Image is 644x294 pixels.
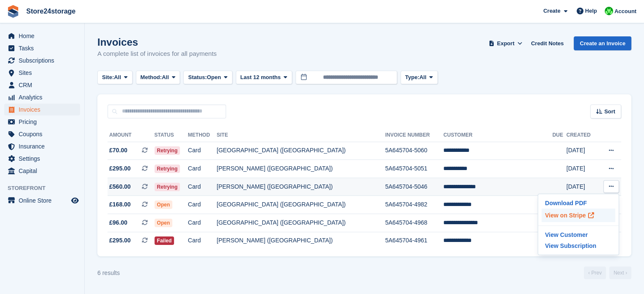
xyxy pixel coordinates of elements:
[385,232,444,250] td: 5A645704-4961
[188,73,207,82] span: Status:
[136,71,180,85] button: Method: All
[487,36,524,50] button: Export
[240,73,281,82] span: Last 12 months
[4,153,80,165] a: menu
[385,214,444,232] td: 5A645704-4968
[542,209,615,222] p: View on Stripe
[4,79,80,91] a: menu
[4,67,80,79] a: menu
[109,236,131,245] span: £295.00
[188,160,217,178] td: Card
[188,196,217,214] td: Card
[385,178,444,196] td: 5A645704-5046
[19,195,69,206] span: Online Store
[97,71,133,85] button: Site: All
[497,39,514,48] span: Export
[236,71,292,85] button: Last 12 months
[109,182,131,191] span: £560.00
[4,42,80,54] a: menu
[23,4,79,18] a: Store24storage
[385,142,444,160] td: 5A645704-5060
[543,7,560,15] span: Create
[19,67,69,79] span: Sites
[542,240,615,251] a: View Subscription
[385,160,444,178] td: 5A645704-5051
[19,30,69,42] span: Home
[542,229,615,240] a: View Customer
[567,142,598,160] td: [DATE]
[155,201,173,209] span: Open
[567,178,598,196] td: [DATE]
[567,129,598,142] th: Created
[217,232,385,250] td: [PERSON_NAME] ([GEOGRAPHIC_DATA])
[188,232,217,250] td: Card
[155,146,180,155] span: Retrying
[19,91,69,103] span: Analytics
[443,129,552,142] th: Customer
[4,165,80,177] a: menu
[605,7,613,15] img: Tracy Harper
[97,36,217,48] h1: Invoices
[155,236,174,245] span: Failed
[401,71,438,85] button: Type: All
[19,55,69,66] span: Subscriptions
[217,160,385,178] td: [PERSON_NAME] ([GEOGRAPHIC_DATA])
[183,71,232,85] button: Status: Open
[155,219,173,227] span: Open
[582,267,633,279] nav: Page
[4,140,80,152] a: menu
[405,73,420,82] span: Type:
[141,73,162,82] span: Method:
[97,269,120,278] div: 6 results
[385,196,444,214] td: 5A645704-4982
[217,142,385,160] td: [GEOGRAPHIC_DATA] ([GEOGRAPHIC_DATA])
[4,30,80,42] a: menu
[19,128,69,140] span: Coupons
[19,116,69,128] span: Pricing
[4,195,80,206] a: menu
[4,128,80,140] a: menu
[4,116,80,128] a: menu
[70,195,80,206] a: Preview store
[419,73,426,82] span: All
[542,198,615,209] a: Download PDF
[19,79,69,91] span: CRM
[188,142,217,160] td: Card
[188,178,217,196] td: Card
[162,73,169,82] span: All
[19,104,69,115] span: Invoices
[207,73,221,82] span: Open
[109,200,131,209] span: £168.00
[4,55,80,66] a: menu
[528,36,567,50] a: Credit Notes
[217,214,385,232] td: [GEOGRAPHIC_DATA] ([GEOGRAPHIC_DATA])
[567,160,598,178] td: [DATE]
[4,91,80,103] a: menu
[19,153,69,165] span: Settings
[114,73,121,82] span: All
[385,129,444,142] th: Invoice Number
[604,107,615,116] span: Sort
[585,7,597,15] span: Help
[217,129,385,142] th: Site
[609,267,631,279] a: Next
[614,7,636,16] span: Account
[109,164,131,173] span: £295.00
[553,129,567,142] th: Due
[7,5,19,18] img: stora-icon-8386f47178a22dfd0bd8f6a31ec36ba5ce8667c1dd55bd0f319d3a0aa187defe.svg
[19,42,69,54] span: Tasks
[108,129,155,142] th: Amount
[109,146,127,155] span: £70.00
[574,36,631,50] a: Create an Invoice
[4,104,80,115] a: menu
[19,165,69,177] span: Capital
[217,178,385,196] td: [PERSON_NAME] ([GEOGRAPHIC_DATA])
[8,184,84,192] span: Storefront
[217,196,385,214] td: [GEOGRAPHIC_DATA] ([GEOGRAPHIC_DATA])
[102,73,114,82] span: Site:
[155,183,180,191] span: Retrying
[19,140,69,152] span: Insurance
